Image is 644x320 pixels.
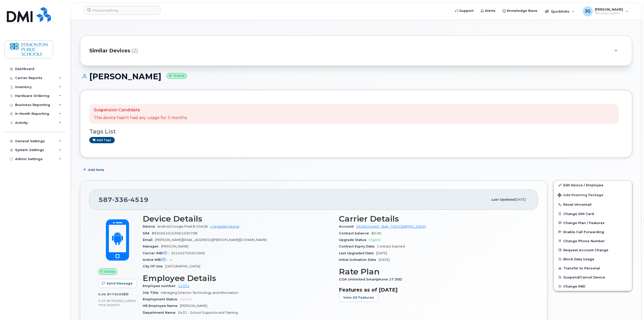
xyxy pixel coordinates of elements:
[491,198,514,201] span: Last updated
[210,225,239,228] a: + Upgrade Device
[563,230,604,234] span: Enable Call Forwarding
[339,238,369,242] span: Upgrade Status
[99,196,149,203] span: 587
[554,264,632,273] button: Transfer to Personal
[339,231,371,235] span: Contract balance
[180,297,193,301] span: Inactive
[119,292,129,296] span: used
[514,198,526,201] span: [DATE]
[143,297,180,301] span: Employment Status
[98,293,119,296] span: 0.00 Bytes
[554,282,632,291] button: Change IMEI
[369,238,381,242] span: Eligible
[143,244,161,248] span: Manager
[554,245,632,255] button: Request Account Change
[339,225,356,228] span: Account
[104,269,115,274] span: Active
[554,200,632,209] button: Reset Voicemail
[554,236,632,245] button: Change Phone Number
[94,115,187,121] p: This device hasn't had any usage for 3 months
[339,251,376,255] span: Last Upgraded Date
[339,293,378,302] button: View All Features
[94,107,187,113] p: Suspension Candidate
[558,193,603,198] span: Add Roaming Package
[356,225,426,228] a: 0526614460 - Bell - [GEOGRAPHIC_DATA]
[169,258,173,262] span: —
[339,277,404,281] span: GOA Unlimited Smartphone 17 30D
[106,281,133,286] span: Send Message
[171,251,205,255] span: 351545705925906
[143,264,165,268] span: City Of Use
[165,264,200,268] span: [GEOGRAPHIC_DATA]
[563,221,605,225] span: Change Plan / Features
[563,275,605,279] span: Suspend/Cancel Device
[377,244,405,248] span: Contract Expired
[178,311,238,314] span: 5432 - School Supports and Training
[80,165,109,174] button: Add Note
[161,291,238,295] span: Managing Director Technology and Information
[376,251,387,255] span: [DATE]
[371,231,381,235] span: $0.00
[143,284,178,288] span: Employee number
[131,47,138,54] span: (2)
[554,209,632,218] button: Change SIM Card
[98,279,137,288] button: Send Message
[339,244,377,248] span: Contract Expiry Date
[143,291,161,295] span: Job Title
[89,137,115,143] a: Add tags
[554,190,632,200] button: Add Roaming Package
[343,295,374,300] span: View All Features
[143,304,180,308] span: HR Employee Name
[143,274,333,283] h3: Employee Details
[161,244,188,248] span: [PERSON_NAME]
[554,227,632,236] button: Enable Call Forwarding
[157,225,208,228] span: Android Google Pixel 8 256GB
[143,251,171,255] span: Carrier IMEI
[89,128,623,135] h3: Tags List
[143,311,178,314] span: Department Name
[80,72,632,81] h1: [PERSON_NAME]
[155,238,267,242] span: [PERSON_NAME][EMAIL_ADDRESS][PERSON_NAME][DOMAIN_NAME]
[143,225,157,228] span: Device
[89,47,130,54] span: Similar Devices
[379,258,390,262] span: [DATE]
[166,73,187,79] small: Active
[98,299,118,303] span: 0.00 Bytes
[143,231,152,235] span: SIM
[128,196,149,203] span: 4519
[339,258,379,262] span: Initial Activation Date
[143,214,333,223] h3: Device Details
[339,287,529,293] h3: Features as of [DATE]
[554,218,632,227] button: Change Plan / Features
[339,267,529,276] h3: Rate Plan
[143,258,169,262] span: Active IMEI
[88,167,104,172] span: Add Note
[554,181,632,190] a: Edit Device / Employee
[339,214,529,223] h3: Carrier Details
[554,273,632,282] button: Suspend/Cancel Device
[143,238,155,242] span: Email
[554,255,632,264] button: Block Data Usage
[178,284,189,288] a: 11351
[112,196,128,203] span: 336
[180,304,207,308] span: [PERSON_NAME]
[152,231,197,235] span: 89302610103001030798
